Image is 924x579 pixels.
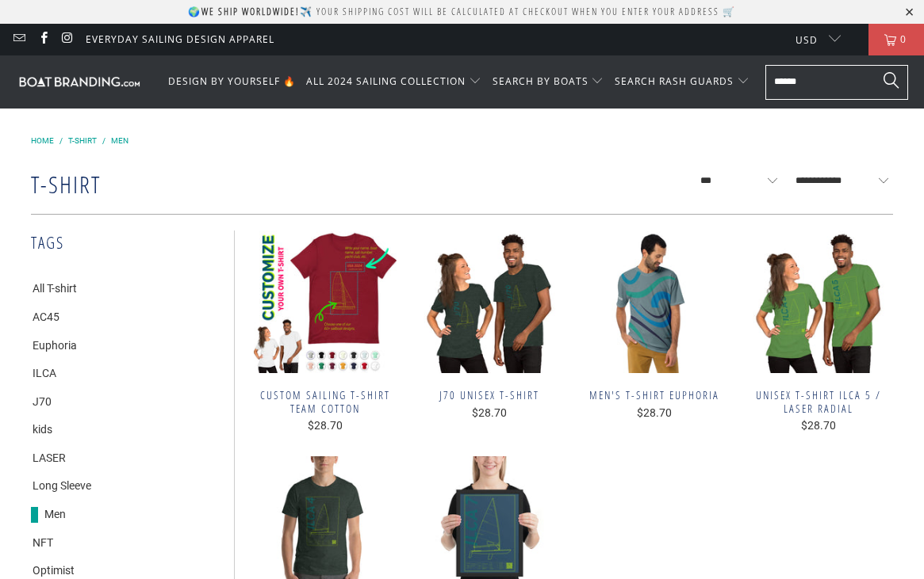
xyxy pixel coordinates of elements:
a: Euphoria [31,338,77,354]
summary: SEARCH RASH GUARDS [615,63,750,101]
span: ALL 2024 SAILING COLLECTION [306,74,466,88]
span: SEARCH BY BOATS [493,74,589,88]
nav: Translation missing: en.navigation.header.main_nav [168,63,750,101]
img: J70 Unisex t-shirt [415,230,564,373]
summary: SEARCH BY BOATS [493,63,604,101]
span: SEARCH RASH GUARDS [615,74,734,88]
a: Boatbranding on Instagram [60,32,74,46]
a: Men's t-shirt Euphoria $28.70 [580,389,729,420]
h1: T-shirt [31,163,454,202]
button: USD [783,24,841,55]
span: USD [796,33,818,47]
a: 0 [868,24,924,55]
a: AC45 [31,310,59,326]
span: / [59,136,63,145]
a: Everyday Sailing Design Apparel [86,31,274,48]
a: Custom Sailing T-Shirt Team Cotton Custom Sailing T-Shirt Team Cotton [251,230,400,373]
a: ILCA [31,366,56,382]
a: Boatbranding on Facebook [36,32,49,46]
a: T-shirt [68,136,97,145]
span: Custom Sailing T-Shirt Team Cotton [251,389,400,416]
span: J70 Unisex t-shirt [415,389,564,402]
img: Boatbranding Leaf / S Unisex t-shirt ILCA 5 / Laser Radial Sailing-Gift Regatta Yacht Sailing-Lif... [744,230,893,373]
span: 0 [896,24,911,55]
a: Email Boatbranding [12,32,25,46]
span: $28.70 [308,419,343,432]
strong: We ship worldwide! [201,5,300,18]
a: J70 Unisex t-shirt $28.70 [415,389,564,420]
span: Unisex t-shirt ILCA 5 / Laser Radial [744,389,893,416]
a: J70 Unisex t-shirt J70 Unisex t-shirt [415,230,564,373]
a: LASER [31,451,66,467]
a: Men [31,507,66,523]
span: $28.70 [801,419,836,432]
span: $28.70 [472,406,507,419]
a: Long Sleeve [31,478,91,494]
a: DESIGN BY YOURSELF 🔥 [168,63,296,101]
a: Men [111,136,128,145]
span: / [102,136,105,145]
span: $28.70 [637,406,672,419]
img: Boatbranding [16,74,143,89]
span: DESIGN BY YOURSELF 🔥 [168,74,296,88]
img: Custom Sailing T-Shirt Team Cotton [251,230,400,373]
img: Men's t-shirt Euphoria [580,230,729,373]
p: 🌍 ✈️ Your shipping cost will be calculated at checkout when you enter your address 🛒 [188,5,736,18]
a: All T-shirt [31,281,77,297]
summary: ALL 2024 SAILING COLLECTION [306,63,481,101]
a: Unisex t-shirt ILCA 5 / Laser Radial $28.70 [744,389,893,432]
a: Home [31,136,54,145]
a: Custom Sailing T-Shirt Team Cotton $28.70 [251,389,400,432]
a: J70 [31,394,52,410]
a: NFT [31,535,53,551]
a: kids [31,422,52,438]
span: Men's t-shirt Euphoria [580,389,729,402]
a: Optimist [31,563,75,579]
a: Men's t-shirt Euphoria Men's t-shirt Euphoria [580,230,729,373]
